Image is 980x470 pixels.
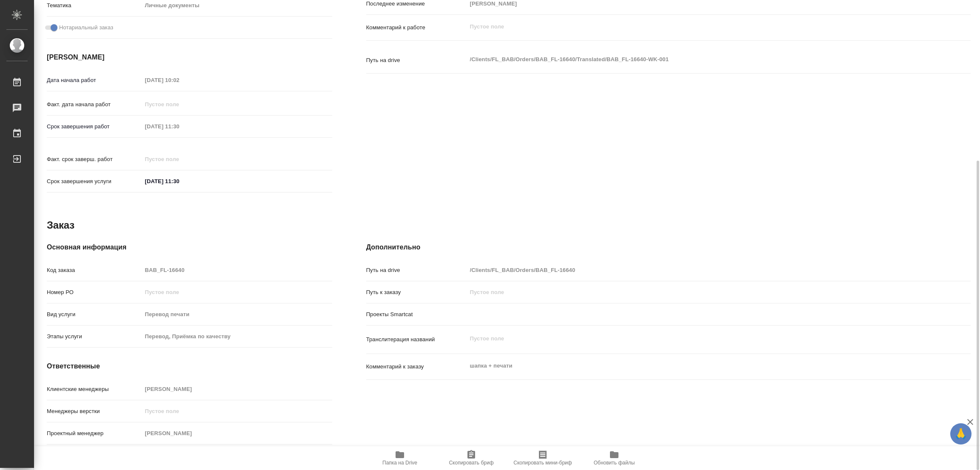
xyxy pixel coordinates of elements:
[366,23,467,32] p: Комментарий к работе
[47,361,332,371] h4: Ответственные
[594,460,635,466] span: Обновить файлы
[47,218,74,232] h2: Заказ
[47,100,142,109] p: Факт. дата начала работ
[47,310,142,319] p: Вид услуги
[382,460,417,466] span: Папка на Drive
[142,286,332,298] input: Пустое поле
[366,56,467,65] p: Путь на drive
[366,288,467,297] p: Путь к заказу
[47,385,142,394] p: Клиентские менеджеры
[513,460,572,466] span: Скопировать мини-бриф
[142,175,217,187] input: ✎ Введи что-нибудь
[366,310,467,319] p: Проекты Smartcat
[47,76,142,85] p: Дата начала работ
[47,332,142,341] p: Этапы услуги
[142,405,332,417] input: Пустое поле
[507,446,578,470] button: Скопировать мини-бриф
[142,330,332,343] input: Пустое поле
[47,52,332,62] h4: [PERSON_NAME]
[578,446,650,470] button: Обновить файлы
[366,242,971,252] h4: Дополнительно
[366,266,467,275] p: Путь на drive
[47,177,142,186] p: Срок завершения услуги
[467,286,920,298] input: Пустое поле
[950,423,971,445] button: 🙏
[47,407,142,416] p: Менеджеры верстки
[467,264,920,276] input: Пустое поле
[142,383,332,395] input: Пустое поле
[47,266,142,275] p: Код заказа
[436,446,507,470] button: Скопировать бриф
[47,155,142,164] p: Факт. срок заверш. работ
[366,335,467,344] p: Транслитерация названий
[47,429,142,438] p: Проектный менеджер
[142,98,217,110] input: Пустое поле
[142,308,332,320] input: Пустое поле
[47,1,142,10] p: Тематика
[467,359,920,373] textarea: шапка + печати
[467,52,920,67] textarea: /Clients/FL_BAB/Orders/BAB_FL-16640/Translated/BAB_FL-16640-WK-001
[59,23,113,32] span: Нотариальный заказ
[47,122,142,131] p: Срок завершения работ
[366,362,467,371] p: Комментарий к заказу
[142,427,332,439] input: Пустое поле
[364,446,436,470] button: Папка на Drive
[47,242,332,252] h4: Основная информация
[449,460,493,466] span: Скопировать бриф
[954,425,968,443] span: 🙏
[47,288,142,297] p: Номер РО
[142,74,217,86] input: Пустое поле
[142,264,332,276] input: Пустое поле
[142,120,217,133] input: Пустое поле
[142,153,217,165] input: Пустое поле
